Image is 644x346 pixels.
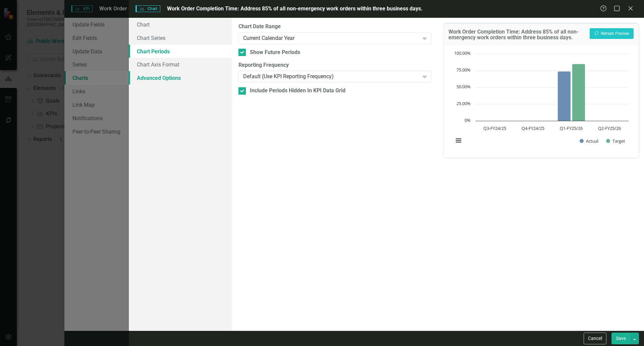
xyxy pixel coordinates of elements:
span: Chart [136,5,160,12]
label: Reporting Frequency [238,61,431,69]
a: Chart Axis Format [129,58,232,71]
label: Chart Date Range [238,23,431,31]
text: Q2-FY25/26 [598,125,621,131]
a: Chart Series [129,31,232,45]
h3: Work Order Completion Time: Address 85% of all non-emergency work orders within three business days. [448,29,586,41]
div: Chart. Highcharts interactive chart. [450,50,632,151]
text: 75.00% [457,67,471,73]
a: Advanced Options [129,71,232,85]
text: Q4-FY24/25 [522,125,544,131]
text: 25.00% [457,100,471,106]
svg: Interactive chart [450,50,632,151]
div: Show Future Periods [250,49,300,56]
path: Q1-FY25/26, 85. Target. [572,64,585,121]
path: Q1-FY25/26, 74. Actual. [557,71,571,121]
text: Q1-FY25/26 [560,125,583,131]
div: Default (Use KPI Reporting Frequency) [243,73,419,81]
button: Show Actual [580,138,598,144]
button: View chart menu, Chart [454,136,463,145]
div: Include Periods Hidden In KPI Data Grid [250,87,345,95]
button: Save [611,333,630,344]
span: Work Order Completion Time: Address 85% of all non-emergency work orders within three business days. [167,5,423,12]
text: 100.00% [454,50,471,56]
div: Current Calendar Year [243,34,419,42]
text: Q3-FY24/25 [483,125,506,131]
text: 0% [465,117,471,123]
button: Cancel [584,333,606,344]
a: Chart [129,18,232,31]
button: Show Target [606,138,626,144]
button: Refresh Preview [590,28,634,39]
a: Chart Periods [129,45,232,58]
text: 50.00% [457,84,471,90]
